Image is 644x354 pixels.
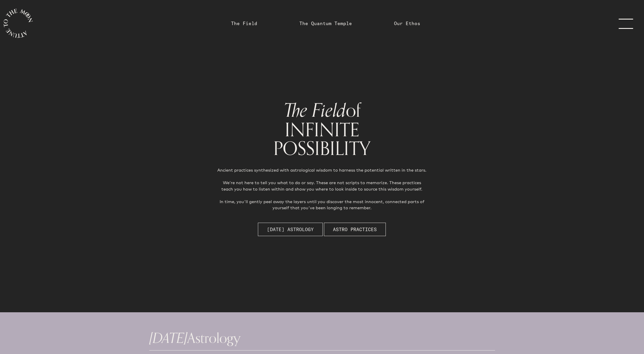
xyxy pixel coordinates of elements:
h1: Astrology [149,331,495,346]
button: [DATE] Astrology [258,223,323,236]
span: The Field [284,95,346,126]
a: Our Ethos [394,20,420,27]
span: Astro Practices [333,226,377,233]
a: The Quantum Temple [299,20,352,27]
button: Astro Practices [324,223,386,236]
a: The Field [231,20,257,27]
span: [DATE] Astrology [267,226,314,233]
p: Ancient practices synthesized with astrological wisdom to harness the potential written in the st... [217,167,427,211]
h1: of INFINITE POSSIBILITY [208,101,436,158]
span: [DATE] [149,327,187,350]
